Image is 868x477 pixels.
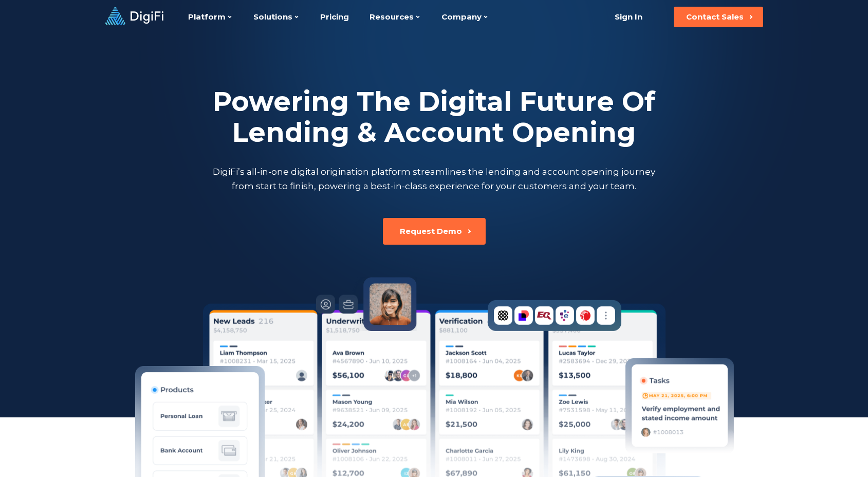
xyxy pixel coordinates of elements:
div: Contact Sales [686,12,744,22]
a: Sign In [602,7,655,27]
button: Request Demo [383,218,486,245]
h2: Powering The Digital Future Of Lending & Account Opening [211,86,658,148]
button: Contact Sales [674,7,763,27]
p: DigiFi’s all-in-one digital origination platform streamlines the lending and account opening jour... [211,164,658,193]
div: Request Demo [400,226,462,236]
